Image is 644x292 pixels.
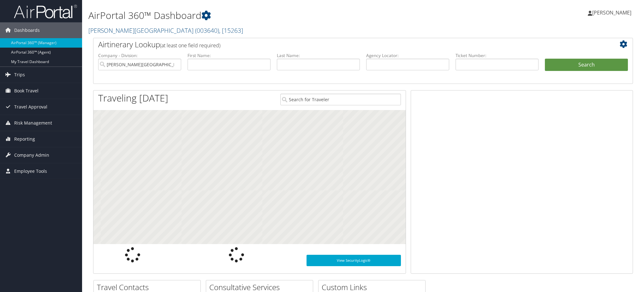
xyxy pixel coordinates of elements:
h2: Airtinerary Lookup [98,39,583,50]
span: , [ 15263 ] [219,26,243,35]
span: Travel Approval [14,99,47,115]
img: airportal-logo.png [14,4,77,19]
a: [PERSON_NAME] [588,3,638,22]
label: Last Name: [277,52,360,59]
label: Ticket Number: [456,52,539,59]
span: Company Admin [14,147,49,163]
span: Trips [14,67,25,83]
span: Employee Tools [14,163,47,179]
span: Dashboards [14,22,40,38]
label: First Name: [188,52,271,59]
input: Search for Traveler [280,94,401,105]
span: Book Travel [14,83,39,99]
h1: AirPortal 360™ Dashboard [88,9,455,22]
button: Search [545,59,628,71]
span: (at least one field required) [160,42,220,49]
span: Reporting [14,131,35,147]
a: [PERSON_NAME][GEOGRAPHIC_DATA] [88,26,243,35]
h1: Traveling [DATE] [98,91,168,105]
span: Risk Management [14,115,52,131]
span: [PERSON_NAME] [592,9,631,16]
label: Company - Division: [98,52,181,59]
a: View SecurityLogic® [307,255,401,266]
label: Agency Locator: [366,52,449,59]
span: ( 003640 ) [195,26,219,35]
